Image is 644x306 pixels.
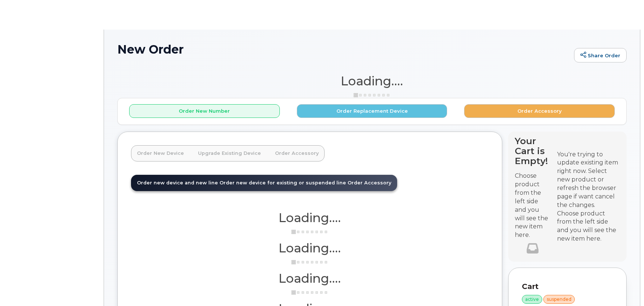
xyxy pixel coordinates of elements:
[117,74,627,88] h1: Loading....
[131,211,489,224] h1: Loading....
[291,259,328,265] img: ajax-loader-3a6953c30dc77f0bf724df975f13086db4f4c1262e45940f03d1251963f1bf2e.gif
[515,136,550,166] h4: Your Cart is Empty!
[515,172,550,239] p: Choose product from the left side and you will see the new item here.
[269,145,325,161] a: Order Accessory
[297,104,447,118] button: Order Replacement Device
[117,43,570,56] h1: New Order
[543,295,575,304] div: suspended
[574,48,627,63] a: Share Order
[353,92,390,98] img: ajax-loader-3a6953c30dc77f0bf724df975f13086db4f4c1262e45940f03d1251963f1bf2e.gif
[522,295,542,304] div: active
[291,229,328,235] img: ajax-loader-3a6953c30dc77f0bf724df975f13086db4f4c1262e45940f03d1251963f1bf2e.gif
[557,210,620,243] div: Choose product from the left side and you will see the new item here.
[131,241,489,255] h1: Loading....
[137,180,218,186] span: Order new device and new line
[348,180,391,186] span: Order Accessory
[464,104,615,118] button: Order Accessory
[192,145,267,161] a: Upgrade Existing Device
[557,150,620,210] div: You're trying to update existing item right now. Select new product or refresh the browser page i...
[131,145,190,161] a: Order New Device
[219,180,346,186] span: Order new device for existing or suspended line
[522,281,613,292] p: Cart
[129,104,280,118] button: Order New Number
[131,272,489,285] h1: Loading....
[291,290,328,295] img: ajax-loader-3a6953c30dc77f0bf724df975f13086db4f4c1262e45940f03d1251963f1bf2e.gif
